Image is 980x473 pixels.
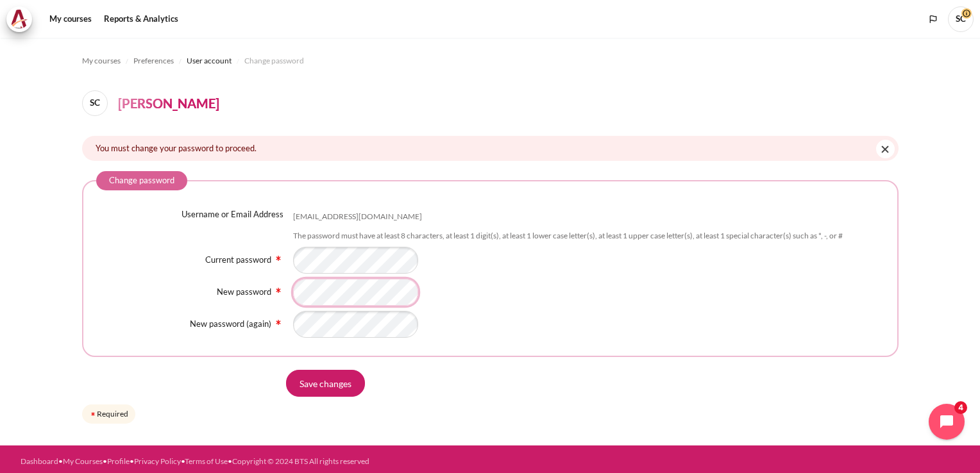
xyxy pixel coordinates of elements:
img: Required [273,253,283,263]
a: My courses [82,53,121,69]
div: The password must have at least 8 characters, at least 1 digit(s), at least 1 lower case letter(s... [293,231,843,242]
a: SC [82,90,113,116]
label: Current password [205,254,271,265]
a: Privacy Policy [134,456,181,466]
legend: Change password [96,171,187,190]
a: Copyright © 2024 BTS All rights reserved [232,456,369,466]
span: SC [82,90,108,116]
img: Required [273,285,283,295]
span: Required [273,285,283,293]
span: User account [187,55,232,67]
input: Save changes [286,370,365,397]
span: My courses [82,55,121,67]
a: User menu [948,6,974,32]
a: Profile [107,456,130,466]
img: Architeck [10,10,28,29]
span: SC [948,6,974,32]
span: Required [273,318,283,326]
span: Preferences [133,55,174,67]
a: My Courses [63,456,103,466]
div: [EMAIL_ADDRESS][DOMAIN_NAME] [293,212,422,222]
label: New password [217,286,271,297]
a: Terms of Use [185,456,228,466]
img: Required field [89,410,97,418]
a: Architeck Architeck [6,6,38,32]
span: Change password [244,55,304,67]
a: Reports & Analytics [99,6,183,32]
span: Required [273,253,283,261]
div: You must change your password to proceed. [82,136,899,161]
div: Required [82,404,135,424]
a: Preferences [133,53,174,69]
button: Languages [924,10,943,29]
label: New password (again) [190,319,271,329]
label: Username or Email Address [182,208,283,221]
a: My courses [45,6,96,32]
h4: [PERSON_NAME] [118,94,219,113]
nav: Navigation bar [82,51,899,71]
a: Dashboard [21,456,58,466]
img: Required [273,317,283,328]
a: Change password [244,53,304,69]
div: • • • • • [21,456,543,467]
